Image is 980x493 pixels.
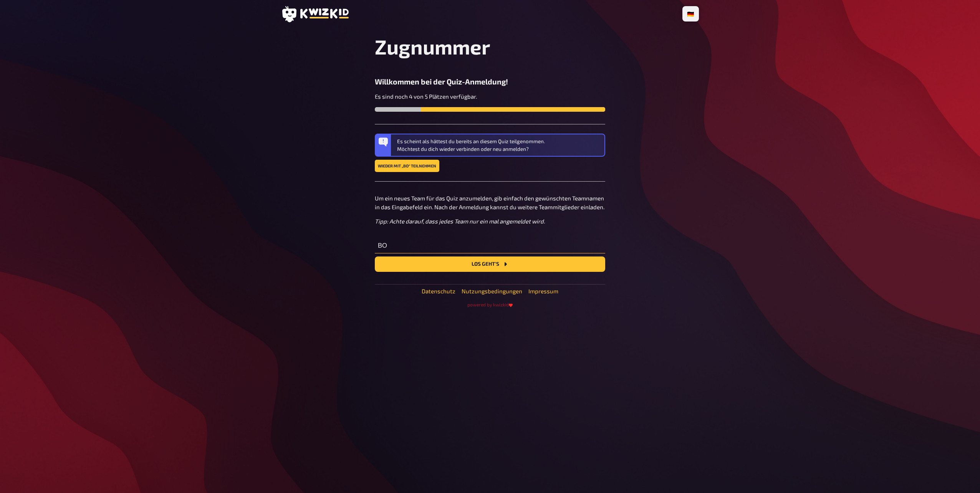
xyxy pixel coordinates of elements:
li: 🇩🇪 [684,8,697,20]
button: Los geht's [375,256,605,272]
h3: Willkommen bei der Quiz-Anmeldung! [375,77,605,86]
h1: Zugnummer [375,35,605,59]
a: Nutzungsbedingungen [462,288,522,294]
p: Es sind noch 4 von 5 Plätzen verfügbar. [375,92,605,101]
a: powered by kwizkid [467,301,513,308]
input: Teamname [375,238,605,253]
a: Impressum [528,288,558,294]
div: Es scheint als hättest du bereits an diesem Quiz teilgenommen. Möchtest du dich wieder verbinden ... [397,137,601,153]
a: Datenschutz [422,288,455,294]
a: Wieder mit „BO“ teilnehmen [375,160,439,172]
i: Tipp: Achte darauf, dass jedes Team nur ein mal angemeldet wird. [375,218,545,225]
small: powered by kwizkid [467,302,513,307]
p: Um ein neues Team für das Quiz anzumelden, gib einfach den gewünschten Teamnamen in das Eingabefe... [375,194,605,211]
